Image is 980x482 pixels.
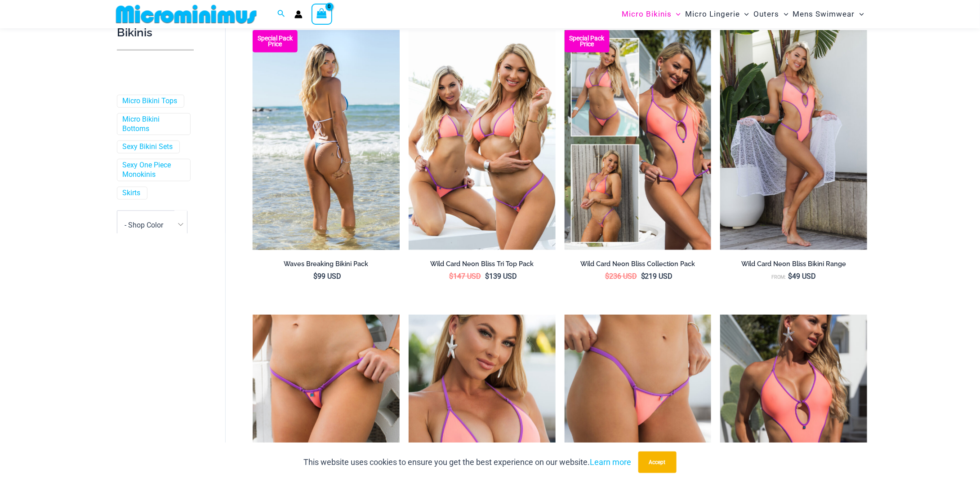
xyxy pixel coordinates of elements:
bdi: 99 USD [313,272,341,280]
h2: Wild Card Neon Bliss Tri Top Pack [409,260,556,268]
span: $ [313,272,317,280]
img: Waves Breaking Ocean 312 Top 456 Bottom 04 [253,30,400,250]
img: Wild Card Neon Bliss Tri Top Pack [409,30,556,250]
b: Special Pack Price [565,35,610,47]
span: $ [485,272,489,280]
a: Learn more [590,457,632,467]
bdi: 139 USD [485,272,517,280]
p: This website uses cookies to ensure you get the best experience on our website. [304,456,632,469]
span: $ [449,272,453,280]
span: Menu Toggle [780,3,788,26]
a: OutersMenu ToggleMenu Toggle [752,3,791,26]
a: Wild Card Neon Bliss 312 Top 01Wild Card Neon Bliss 819 One Piece St Martin 5996 Sarong 04Wild Ca... [720,30,867,250]
a: Wild Card Neon Bliss Collection Pack [565,260,712,272]
bdi: 219 USD [641,272,673,280]
a: Waves Breaking Bikini Pack [253,260,400,272]
span: Menu Toggle [855,3,864,26]
span: From: [771,274,786,280]
bdi: 236 USD [605,272,637,280]
a: Micro Bikini Tops [122,96,177,106]
a: Search icon link [277,9,285,20]
a: Skirts [122,188,140,198]
button: Accept [638,451,677,473]
a: Collection Pack (7) Collection Pack B (1)Collection Pack B (1) [565,30,712,250]
a: Micro LingerieMenu ToggleMenu Toggle [683,3,751,26]
a: Wild Card Neon Bliss Bikini Range [720,260,867,272]
a: View Shopping Cart, empty [312,4,332,24]
span: Micro Lingerie [685,3,740,26]
span: Outers [754,3,780,26]
span: $ [605,272,609,280]
a: Wild Card Neon Bliss Tri Top Pack [409,260,556,272]
a: Micro BikinisMenu ToggleMenu Toggle [619,3,683,26]
span: - Shop Color [125,221,163,229]
span: Menu Toggle [740,3,749,26]
a: Waves Breaking Ocean 312 Top 456 Bottom 08 Waves Breaking Ocean 312 Top 456 Bottom 04Waves Breaki... [253,30,400,250]
span: - Shop Color [117,211,187,240]
span: Menu Toggle [672,3,681,26]
a: Account icon link [294,10,303,18]
span: $ [788,272,792,280]
span: Mens Swimwear [793,3,855,26]
h2: Waves Breaking Bikini Pack [253,260,400,268]
a: Sexy One Piece Monokinis [122,161,183,180]
bdi: 49 USD [788,272,816,280]
img: Wild Card Neon Bliss 312 Top 01 [720,30,867,250]
span: $ [641,272,645,280]
span: - Shop Color [117,210,187,240]
nav: Site Navigation [618,1,868,27]
h2: Wild Card Neon Bliss Bikini Range [720,260,867,268]
h2: Wild Card Neon Bliss Collection Pack [565,260,712,268]
img: MM SHOP LOGO FLAT [112,4,260,24]
a: Wild Card Neon Bliss Tri Top PackWild Card Neon Bliss Tri Top Pack BWild Card Neon Bliss Tri Top ... [409,30,556,250]
b: Special Pack Price [253,35,298,47]
span: Micro Bikinis [622,3,672,26]
a: Mens SwimwearMenu ToggleMenu Toggle [791,3,866,26]
bdi: 147 USD [449,272,481,280]
a: Sexy Bikini Sets [122,142,173,152]
img: Collection Pack (7) [565,30,712,250]
a: Micro Bikini Bottoms [122,115,183,134]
